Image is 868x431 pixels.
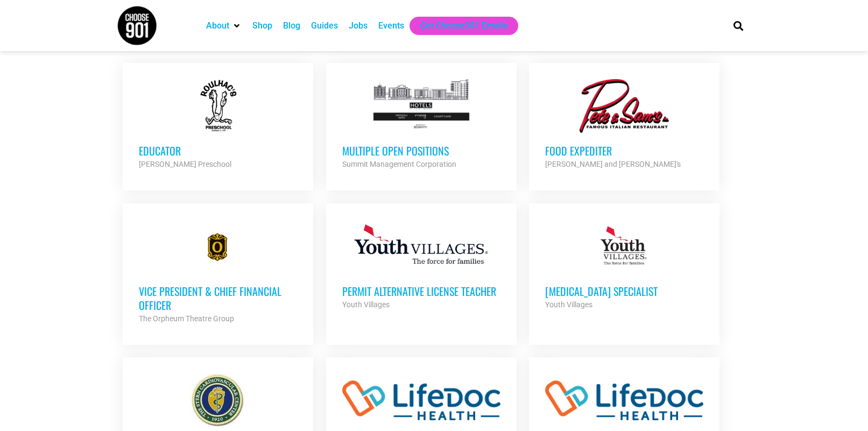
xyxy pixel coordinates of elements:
[201,17,247,35] div: About
[326,203,517,327] a: Permit Alternative License Teacher Youth Villages
[545,144,703,158] h3: Food Expediter
[420,19,507,32] a: Get Choose901 Emails
[342,160,456,168] strong: Summit Management Corporation
[729,17,747,34] div: Search
[529,63,719,187] a: Food Expediter [PERSON_NAME] and [PERSON_NAME]'s
[123,203,313,341] a: Vice President & Chief Financial Officer The Orpheum Theatre Group
[545,160,681,168] strong: [PERSON_NAME] and [PERSON_NAME]'s
[252,19,272,32] a: Shop
[139,314,234,323] strong: The Orpheum Theatre Group
[311,19,338,32] a: Guides
[342,300,390,309] strong: Youth Villages
[529,203,719,327] a: [MEDICAL_DATA] Specialist Youth Villages
[139,144,297,158] h3: Educator
[326,63,517,187] a: Multiple Open Positions Summit Management Corporation
[545,300,592,309] strong: Youth Villages
[342,284,500,298] h3: Permit Alternative License Teacher
[378,19,404,32] a: Events
[201,17,715,35] nav: Main nav
[545,284,703,298] h3: [MEDICAL_DATA] Specialist
[139,284,297,312] h3: Vice President & Chief Financial Officer
[123,63,313,187] a: Educator [PERSON_NAME] Preschool
[139,160,231,168] strong: [PERSON_NAME] Preschool
[206,19,229,32] a: About
[283,19,300,32] a: Blog
[342,144,500,158] h3: Multiple Open Positions
[349,19,368,32] a: Jobs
